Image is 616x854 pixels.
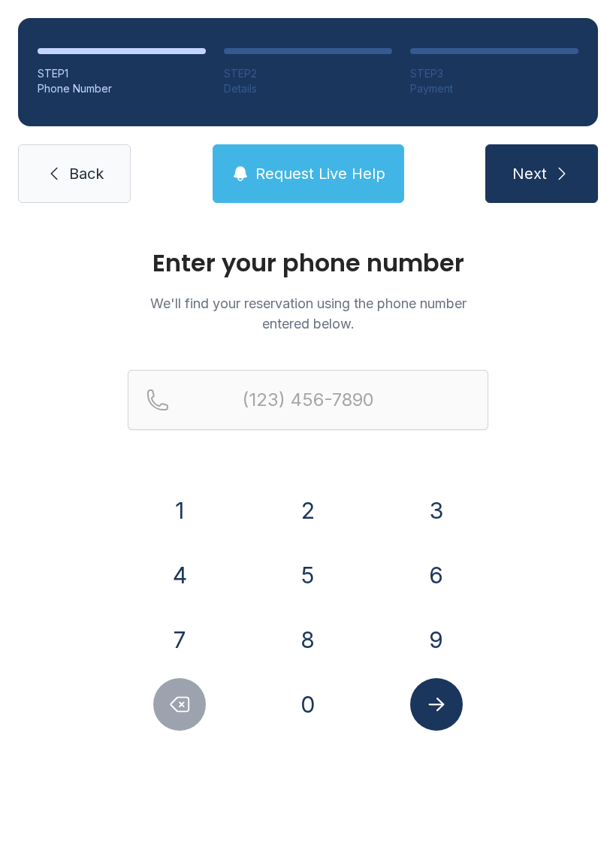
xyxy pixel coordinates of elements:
[38,81,206,96] div: Phone Number
[224,66,392,81] div: STEP 2
[128,293,488,334] p: We'll find your reservation using the phone number entered below.
[410,549,463,601] button: 6
[224,81,392,96] div: Details
[282,549,334,601] button: 5
[410,81,578,96] div: Payment
[38,66,206,81] div: STEP 1
[410,66,578,81] div: STEP 3
[282,678,334,731] button: 0
[69,163,104,184] span: Back
[128,251,488,275] h1: Enter your phone number
[282,613,334,666] button: 8
[410,678,463,731] button: Submit lookup form
[153,678,206,731] button: Delete number
[512,163,547,184] span: Next
[410,613,463,666] button: 9
[282,484,334,537] button: 2
[410,484,463,537] button: 3
[128,370,488,430] input: Reservation phone number
[153,549,206,601] button: 4
[153,613,206,666] button: 7
[255,163,385,184] span: Request Live Help
[153,484,206,537] button: 1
